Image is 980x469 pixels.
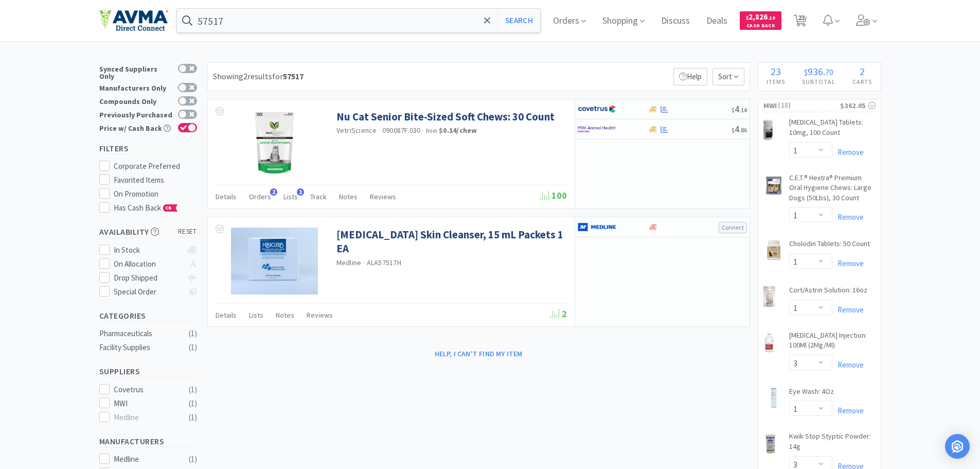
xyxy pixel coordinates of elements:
span: Notes [339,192,358,201]
div: Corporate Preferred [114,160,197,172]
p: Help [673,68,707,85]
span: 100 [540,189,567,201]
img: 77fca1acd8b6420a9015268ca798ef17_1.png [578,101,616,117]
span: 1 [297,188,304,196]
a: Remove [832,212,864,222]
span: Reviews [307,310,333,320]
img: e4e33dab9f054f5782a47901c742baa9_102.png [99,10,168,31]
img: 12e74bf8eec043bca49d8f1e2f2af725_158793.png [252,110,297,177]
span: Sort [712,68,744,85]
span: $ [732,126,735,134]
div: Synced Suppliers Only [99,64,173,80]
div: ( 1 ) [189,397,197,410]
a: Remove [832,360,864,370]
a: Remove [832,305,864,315]
span: ( 15 ) [777,100,840,111]
div: Compounds Only [99,96,173,105]
div: Open Intercom Messenger [945,434,970,459]
a: Remove [832,258,864,268]
h4: Items [758,77,794,86]
div: ( 1 ) [189,453,197,465]
h5: Suppliers [99,366,197,377]
span: · [379,126,381,135]
div: Previously Purchased [99,110,173,118]
span: 936 [808,65,823,78]
a: Deals [702,16,732,26]
span: reset [178,227,197,237]
img: 13b8b12fb1764deda532194c3a672aff_7917.png [763,286,775,307]
span: $ [746,14,749,21]
span: · [422,126,424,135]
a: Kwik Stop Styptic Powder: 14g [789,431,876,456]
a: $2,826.18Cash Back [740,7,781,34]
a: [MEDICAL_DATA] Skin Cleanser, 15 mL Packets 1 EA [336,228,564,256]
span: Cash Back [746,23,775,30]
span: 23 [771,65,781,78]
div: Facility Supplies [99,341,183,354]
a: Eye Wash: 4Oz [789,387,834,401]
input: Search by item, sku, manufacturer, ingredient, size... [177,9,541,32]
span: $ [732,106,735,114]
div: ( 1 ) [189,384,197,396]
div: In Stock [114,244,182,256]
img: e77680b11cc048cd93748b7c361e07d2_7903.png [763,240,784,260]
a: Nu Cat Senior Bite-Sized Soft Chews: 30 Count [336,110,555,124]
div: Medline [114,411,177,424]
a: Remove [832,147,864,157]
button: Help, I can't find my item [429,345,529,362]
div: Medline [114,453,177,465]
span: 4 [732,103,747,115]
strong: 57517 [283,71,304,81]
span: MWI [763,100,777,111]
span: . 18 [768,14,775,21]
a: Cort/Astrin Solution: 16oz [789,285,867,300]
img: a646391c64b94eb2892348a965bf03f3_134.png [578,219,616,235]
div: ( 1 ) [189,341,197,354]
span: 2 [550,308,567,320]
span: Orders [249,192,271,201]
h4: Carts [844,77,881,86]
strong: $0.14 / chew [439,126,477,135]
span: Lists [249,310,263,320]
span: · [363,258,365,267]
h5: Availability [99,226,197,238]
a: [MEDICAL_DATA] Tablets: 10mg, 100 Count [789,117,876,142]
a: C.E.T.® Hextra® Premium Oral Hygiene Chews: Large Dogs (50Lbs), 30 Count [789,173,876,207]
span: Lists [283,192,298,201]
span: 4 [732,123,747,135]
span: for [272,71,304,81]
span: 70 [825,67,833,77]
div: MWI [114,397,177,410]
img: f6b2451649754179b5b4e0c70c3f7cb0_2.png [578,121,616,137]
span: 2 [270,188,277,196]
h4: Subtotal [794,77,844,86]
span: Details [216,192,237,201]
a: 23 [790,18,811,27]
a: VetriScience [336,126,377,135]
span: . 14 [739,106,747,114]
div: . [794,66,844,77]
div: Special Order [114,286,182,298]
div: Price w/ Cash Back [99,123,173,132]
a: Medline [336,258,362,267]
span: Details [216,310,237,320]
span: Track [310,192,327,201]
img: 092cac0329cc47f19bf3d69545e16fef_551557.png [763,388,784,408]
img: 265f3ef5ba6f4f0a95d425b378279217_614677.jpeg [231,228,318,294]
h5: Categories [99,310,197,322]
button: Connect [719,222,747,233]
span: Has Cash Back [114,203,178,213]
span: . 86 [739,126,747,134]
a: Discuss [657,16,694,26]
div: Drop Shipped [114,272,182,284]
div: $362.05 [840,100,875,111]
img: 149746e8379242dda9c7b5f2413df6ae_5096.png [763,175,784,196]
span: $ [804,67,808,77]
div: Showing 2 results [213,70,304,83]
div: ( 1 ) [189,411,197,424]
a: Cholodin Tablets: 50 Count [789,239,870,253]
span: Notes [276,310,294,320]
span: 2 [860,65,865,78]
img: b64cbf35039f4052b1a0299bf64470d0_11336.png [763,433,778,454]
img: 126e9820fa5a4e5f82f2a274b3141dd9_6479.png [763,333,775,353]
